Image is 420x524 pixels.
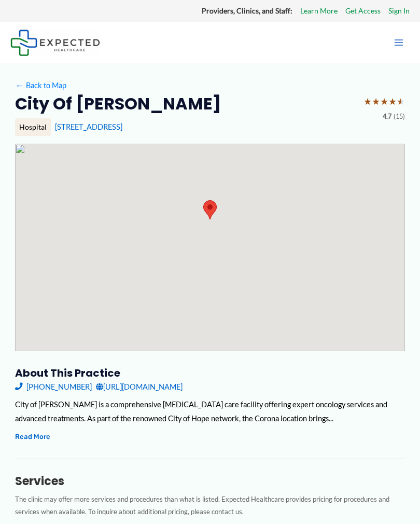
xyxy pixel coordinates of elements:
a: Learn More [300,4,338,18]
a: [URL][DOMAIN_NAME] [96,380,183,394]
span: 4.7 [383,111,391,123]
strong: Providers, Clinics, and Staff: [202,6,292,15]
p: The clinic may offer more services and procedures than what is listed. Expected Healthcare provid... [15,493,405,518]
span: ★ [363,93,372,111]
button: Main menu toggle [388,32,410,53]
span: ← [15,81,24,90]
a: [STREET_ADDRESS] [55,122,122,131]
h3: Services [15,474,405,489]
a: Get Access [345,4,381,18]
h3: About this practice [15,366,405,380]
h2: City of [PERSON_NAME] [15,93,221,115]
button: Read More [15,431,50,443]
span: ★ [380,93,388,111]
a: ←Back to Map [15,78,66,92]
div: City of [PERSON_NAME] is a comprehensive [MEDICAL_DATA] care facility offering expert oncology se... [15,397,405,425]
a: [PHONE_NUMBER] [15,380,92,394]
span: ★ [397,93,405,111]
img: Expected Healthcare Logo - side, dark font, small [10,30,100,56]
a: Sign In [388,4,410,18]
div: Hospital [15,118,51,136]
span: ★ [388,93,397,111]
span: ★ [372,93,380,111]
span: (15) [394,111,405,123]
